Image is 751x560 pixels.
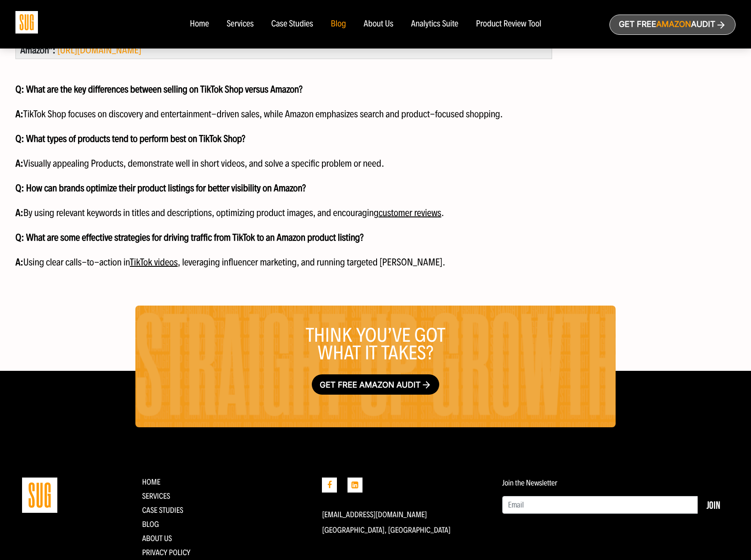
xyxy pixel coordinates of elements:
a: Get freeAmazonAudit [609,15,736,35]
span: what it takes? [318,341,433,365]
a: Analytics Suite [411,19,458,29]
p: TikTok Shop focuses on discovery and entertainment-driven sales, while Amazon emphasizes search a... [15,108,552,120]
h3: Think you’ve got [135,327,616,395]
strong: A: [15,207,23,219]
a: Services [227,19,254,29]
strong: A: [15,108,23,120]
a: Services [142,491,170,501]
a: TikTok videos [130,256,178,268]
img: Sug [15,11,38,34]
p: [GEOGRAPHIC_DATA], [GEOGRAPHIC_DATA] [322,526,489,534]
span: Amazon [656,20,691,29]
strong: A: [15,256,23,268]
strong: Q: What are some effective strategies for driving traffic from TikTok to an Amazon product listing? [15,231,364,243]
a: Blog [142,519,159,529]
a: [URL][DOMAIN_NAME] [57,44,142,56]
a: Privacy Policy [142,548,191,557]
p: Using clear calls-to-action in , leveraging influencer marketing, and running targeted [PERSON_NA... [15,257,552,268]
input: Email [502,496,698,514]
img: Straight Up Growth [22,478,57,513]
a: About Us [364,19,394,29]
a: [EMAIL_ADDRESS][DOMAIN_NAME] [322,510,427,519]
strong: Q: What types of products tend to perform best on TikTok Shop? [15,133,245,145]
p: Visually appealing Products, demonstrate well in short videos, and solve a specific problem or need. [15,158,552,169]
p: By using relevant keywords in titles and descriptions, optimizing product images, and encouraging . [15,207,552,219]
a: Home [142,477,161,487]
a: About Us [142,534,172,543]
label: Join the Newsletter [502,478,557,487]
a: Home [190,19,209,29]
a: Product Review Tool [476,19,541,29]
a: CASE STUDIES [142,505,183,515]
strong: Q: How can brands optimize their product listings for better visibility on Amazon? [15,182,306,194]
a: Get free Amazon audit [312,374,439,395]
a: customer reviews [378,207,441,219]
a: Blog [331,19,346,29]
button: Join [698,496,729,514]
strong: Q: What are the key differences between selling on TikTok Shop versus Amazon? [15,83,303,95]
strong: A: [15,157,23,169]
a: Case Studies [271,19,313,29]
